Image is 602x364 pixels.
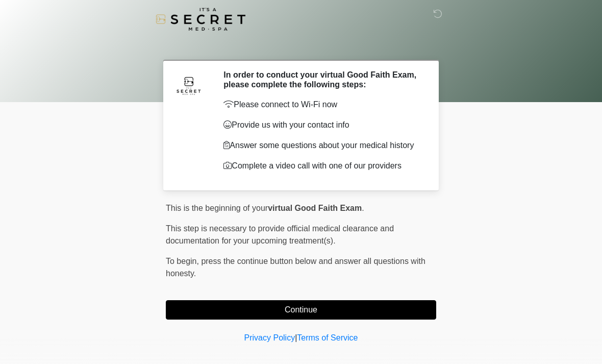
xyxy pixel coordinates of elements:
img: It's A Secret Med Spa Logo [156,8,245,31]
a: Terms of Service [297,333,358,342]
h1: ‎ ‎ [158,37,444,56]
p: Complete a video call with one of our providers [223,160,421,172]
span: This step is necessary to provide official medical clearance and documentation for your upcoming ... [166,224,394,245]
a: Privacy Policy [244,333,295,342]
p: Please connect to Wi-Fi now [223,99,421,111]
button: Continue [166,300,436,320]
p: Provide us with your contact info [223,119,421,131]
span: To begin, [166,257,201,265]
a: | [295,333,297,342]
strong: virtual Good Faith Exam [268,204,362,212]
span: . [362,204,364,212]
h2: In order to conduct your virtual Good Faith Exam, please complete the following steps: [223,70,421,89]
img: Agent Avatar [173,70,204,101]
span: press the continue button below and answer all questions with honesty. [166,257,425,278]
span: This is the beginning of your [166,204,268,212]
p: Answer some questions about your medical history [223,139,421,152]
